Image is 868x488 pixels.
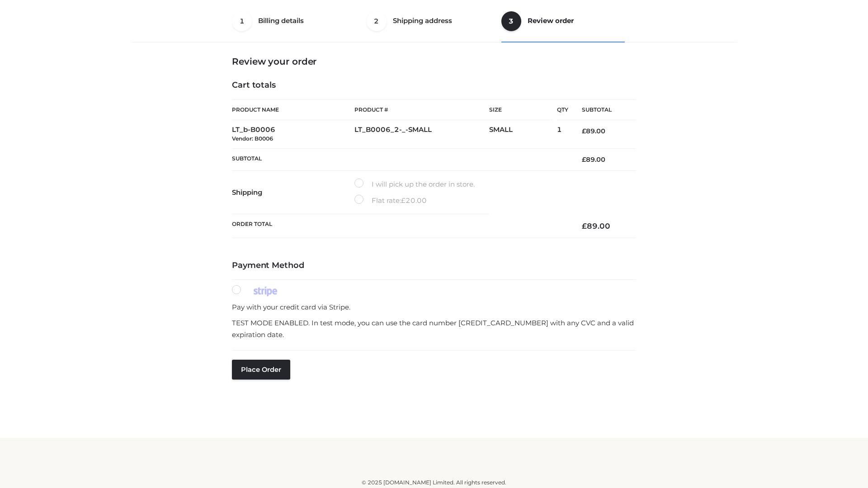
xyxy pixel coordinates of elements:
th: Order Total [232,214,568,238]
th: Subtotal [568,100,636,120]
th: Subtotal [232,148,568,170]
th: Size [489,100,552,120]
th: Qty [557,99,568,120]
div: © 2025 [DOMAIN_NAME] Limited. All rights reserved. [134,478,734,487]
h3: Review your order [232,56,636,67]
bdi: 89.00 [582,127,605,135]
button: Place order [232,360,290,380]
h4: Payment Method [232,261,636,271]
th: Product Name [232,99,354,120]
bdi: 89.00 [582,155,605,164]
th: Shipping [232,171,354,214]
span: £ [401,196,406,205]
td: 1 [557,120,568,149]
span: £ [582,155,586,164]
small: Vendor: B0006 [232,135,273,142]
th: Product # [354,99,489,120]
td: SMALL [489,120,557,149]
span: £ [582,127,586,135]
bdi: 20.00 [401,196,427,205]
p: Pay with your credit card via Stripe. [232,301,636,313]
label: Flat rate: [354,195,427,206]
label: I will pick up the order in store. [354,178,475,190]
bdi: 89.00 [582,221,610,230]
span: £ [582,221,587,230]
td: LT_b-B0006 [232,120,354,149]
td: LT_B0006_2-_-SMALL [354,120,489,149]
p: TEST MODE ENABLED. In test mode, you can use the card number [CREDIT_CARD_NUMBER] with any CVC an... [232,317,636,340]
h4: Cart totals [232,80,636,90]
